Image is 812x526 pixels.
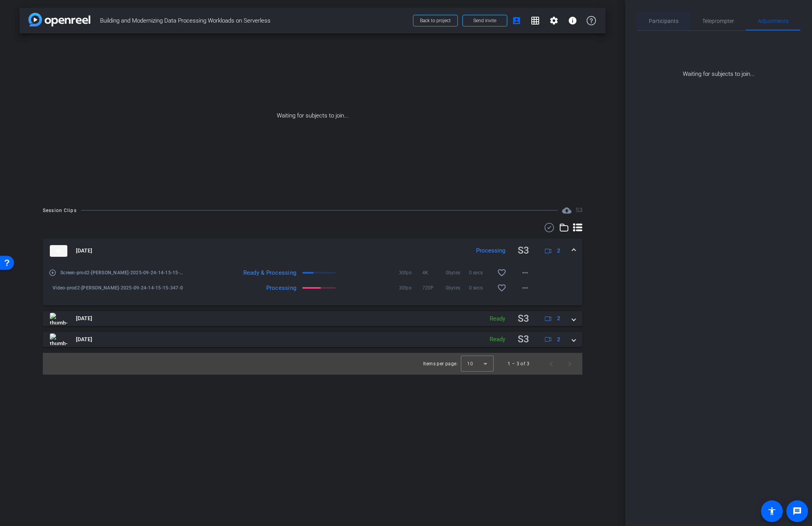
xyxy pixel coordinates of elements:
span: Adjustments [758,18,789,24]
button: Back to project [413,15,458,26]
span: Teleprompter [702,18,734,24]
span: 2 [557,247,560,255]
div: Processing [472,246,509,255]
mat-icon: favorite_border [497,283,506,293]
span: [DATE] [76,335,92,344]
span: Back to project [420,18,451,23]
mat-icon: cloud_upload [562,206,571,215]
span: Destinations for your clips [562,206,571,215]
h2: S3 [576,206,582,215]
span: 2 [557,314,560,323]
div: Ready [486,335,509,344]
mat-icon: message [793,507,802,516]
div: Items per page: [423,360,458,368]
div: S3 [518,243,529,258]
span: Participants [649,18,678,24]
span: [DATE] [76,247,92,255]
span: 4K [422,269,446,277]
span: 0bytes [446,269,469,277]
span: 720P [422,284,446,292]
mat-icon: more_horiz [520,268,530,277]
mat-icon: accessibility [767,507,777,516]
div: Session clips [576,206,582,215]
div: 1 – 3 of 3 [508,360,529,368]
span: 30fps [399,269,422,277]
img: thumb-nail [50,245,67,257]
mat-icon: more_horiz [520,283,530,293]
div: S3 [518,332,529,347]
mat-icon: favorite_border [497,268,506,277]
span: Send invite [473,18,496,24]
mat-expansion-panel-header: thumb-nail[DATE]ProcessingS32 [43,238,582,263]
div: thumb-nail[DATE]ProcessingS32 [43,263,582,305]
div: Waiting for subjects to join... [19,33,606,198]
span: 30fps [399,284,422,292]
button: Send invite [462,15,507,26]
mat-icon: account_box [512,16,521,25]
mat-icon: info [568,16,577,25]
div: Waiting for subjects to join... [637,31,800,79]
span: 0 secs [469,269,492,277]
img: thumb-nail [50,333,67,345]
span: 0 secs [469,284,492,292]
mat-expansion-panel-header: thumb-nail[DATE]ReadyS32 [43,332,582,347]
span: Screen-prod2-[PERSON_NAME]-2025-09-24-14-15-15-347-0 [60,269,186,277]
mat-icon: play_circle_outline [49,269,56,277]
img: app-logo [28,13,90,26]
div: Ready & Processing [239,269,300,277]
span: Video-prod2-[PERSON_NAME]-2025-09-24-14-15-15-347-0 [53,284,186,292]
span: [DATE] [76,314,92,323]
div: Ready [486,314,509,323]
div: Session Clips [43,207,77,214]
span: 0bytes [446,284,469,292]
button: Previous page [542,354,561,373]
img: thumb-nail [50,313,67,324]
span: Building and Modernizing Data Processing Workloads on Serverless [100,13,408,28]
span: 2 [557,335,560,344]
div: Processing [239,284,300,292]
mat-icon: grid_on [531,16,540,25]
div: S3 [518,311,529,326]
mat-expansion-panel-header: thumb-nail[DATE]ReadyS32 [43,311,582,326]
button: Next page [561,354,579,373]
mat-icon: settings [549,16,559,25]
